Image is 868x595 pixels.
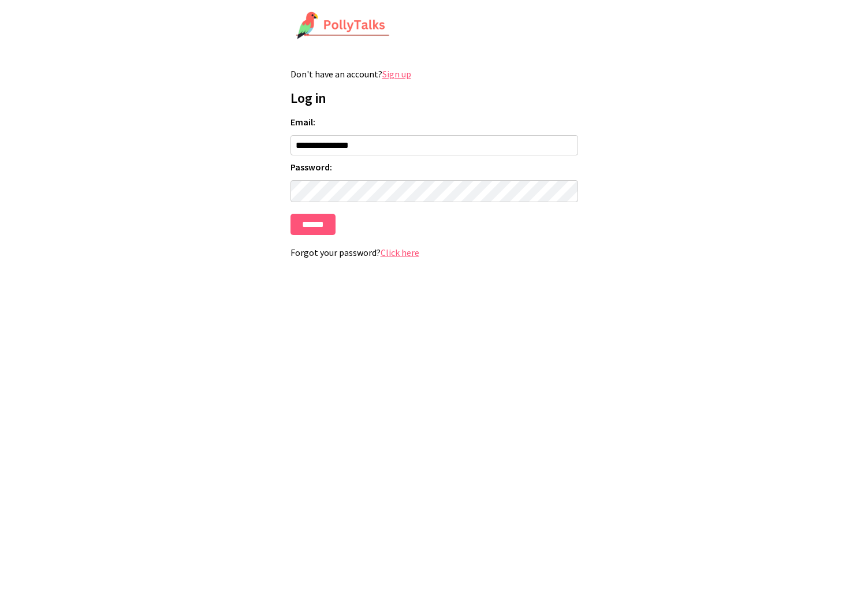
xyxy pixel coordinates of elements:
label: Email: [290,116,578,128]
img: PollyTalks Logo [296,12,390,40]
p: Forgot your password? [290,247,578,258]
p: Don't have an account? [290,68,578,80]
label: Password: [290,161,578,173]
a: Sign up [382,68,411,80]
h1: Log in [290,89,578,107]
a: Click here [381,247,419,258]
